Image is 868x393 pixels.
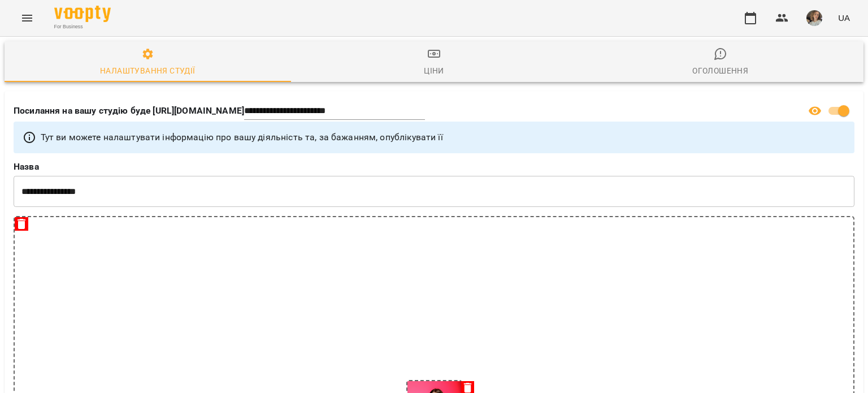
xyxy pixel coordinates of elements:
[692,64,748,77] div: Оголошення
[14,162,854,171] label: Назва
[838,12,850,24] span: UA
[54,6,111,22] img: Voopty Logo
[14,104,244,118] p: Посилання на вашу студію буде [URL][DOMAIN_NAME]
[100,64,195,77] div: Налаштування студії
[834,7,854,28] button: UA
[14,5,41,32] button: Menu
[424,64,444,77] div: Ціни
[54,23,111,31] span: For Business
[806,10,822,26] img: 32c0240b4d36dd2a5551494be5772e58.jpg
[41,131,443,144] p: Тут ви можете налаштувати інформацію про вашу діяльність та, за бажанням, опублікувати її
